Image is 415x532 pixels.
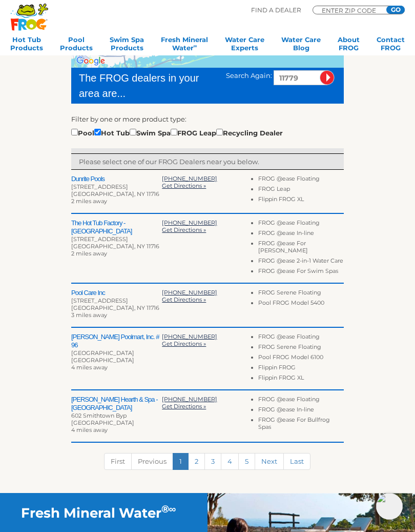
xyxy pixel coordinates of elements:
[71,198,107,205] span: 2 miles away
[71,250,107,257] span: 2 miles away
[204,453,221,470] a: 3
[258,299,344,309] li: Pool FROG Model 5400
[258,267,344,278] li: FROG @ease For Swim Spas
[258,416,344,434] li: FROG @ease For Bullfrog Spas
[386,6,405,14] input: GO
[71,219,162,235] h2: The Hot Tub Factory - [GEOGRAPHIC_DATA]
[104,453,132,470] a: First
[320,70,335,85] input: Submit
[71,243,162,250] div: [GEOGRAPHIC_DATA], NY 11716
[226,71,272,80] span: Search Again:
[71,114,186,124] label: Filter by one or more product type:
[162,182,206,189] a: Get Directions »
[162,340,206,347] a: Get Directions »
[169,503,176,515] sup: ∞
[321,8,382,13] input: Zip Code Form
[258,333,344,343] li: FROG @ease Floating
[258,364,344,374] li: Flippin FROG
[258,219,344,229] li: FROG @ease Floating
[162,219,217,226] a: [PHONE_NUMBER]
[258,374,344,384] li: Flippin FROG XL
[255,453,284,470] a: Next
[71,304,162,311] div: [GEOGRAPHIC_DATA], NY 11716
[71,175,162,183] h2: Dunrite Pools
[71,396,162,412] h2: [PERSON_NAME] Hearth & Spa - [GEOGRAPHIC_DATA]
[258,343,344,353] li: FROG Serene Floating
[71,426,108,434] span: 4 miles away
[258,175,344,185] li: FROG @ease Floating
[71,235,162,243] div: [STREET_ADDRESS]
[225,35,264,56] a: Water CareExperts
[258,353,344,364] li: Pool FROG Model 6100
[338,35,360,56] a: AboutFROG
[258,185,344,195] li: FROG Leap
[258,406,344,416] li: FROG @ease In-line
[258,240,344,257] li: FROG @ease For [PERSON_NAME]
[161,35,208,56] a: Fresh MineralWater∞
[71,127,283,138] div: Pool Hot Tub Swim Spa FROG Leap Recycling Dealer
[258,257,344,267] li: FROG @ease 2-in-1 Water Care
[71,183,162,190] div: [STREET_ADDRESS]
[71,190,162,198] div: [GEOGRAPHIC_DATA], NY 11716
[258,289,344,299] li: FROG Serene Floating
[162,296,206,303] a: Get Directions »
[221,453,239,470] a: 4
[131,453,173,470] a: Previous
[71,311,107,319] span: 3 miles away
[238,453,255,470] a: 5
[162,289,217,296] a: [PHONE_NUMBER]
[71,364,108,371] span: 4 miles away
[162,396,217,403] a: [PHONE_NUMBER]
[79,70,211,101] div: The FROG dealers in your area are...
[60,35,93,56] a: PoolProducts
[71,412,162,419] div: 602 Smithtown Byp
[258,229,344,240] li: FROG @ease In-line
[173,453,189,470] a: 1
[71,419,162,426] div: [GEOGRAPHIC_DATA]
[110,35,144,56] a: Swim SpaProducts
[79,156,336,167] p: Please select one of our FROG Dealers near you below.
[10,35,43,56] a: Hot TubProducts
[162,333,217,340] a: [PHONE_NUMBER]
[258,396,344,406] li: FROG @ease Floating
[71,289,162,297] h2: Pool Care Inc
[74,54,108,68] a: Open this area in Google Maps (opens a new window)
[74,54,108,68] img: Google
[71,357,162,364] div: [GEOGRAPHIC_DATA]
[194,43,197,49] sup: ∞
[162,226,206,233] a: Get Directions »
[71,349,162,357] div: [GEOGRAPHIC_DATA]
[161,503,169,515] sup: ®
[162,403,206,410] a: Get Directions »
[188,453,205,470] a: 2
[281,35,321,56] a: Water CareBlog
[377,35,405,56] a: ContactFROG
[376,493,403,520] img: openIcon
[71,297,162,304] div: [STREET_ADDRESS]
[21,505,187,521] h2: Fresh Mineral Water
[71,333,162,349] h2: [PERSON_NAME] Poolmart, Inc. # 96
[283,453,310,470] a: Last
[258,195,344,206] li: Flippin FROG XL
[251,6,301,15] p: Find A Dealer
[162,175,217,182] a: [PHONE_NUMBER]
